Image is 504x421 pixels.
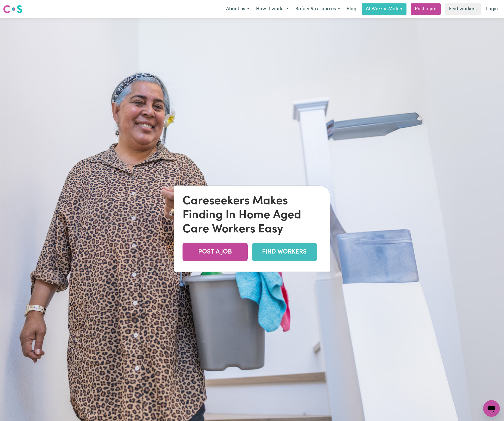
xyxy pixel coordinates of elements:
a: FIND WORKERS [252,243,317,261]
button: How it works [253,4,292,15]
a: Find workers [445,3,481,15]
a: Careseekers logo [3,3,22,15]
button: Safety & resources [292,4,343,15]
div: Careseekers Makes Finding In Home Aged Care Workers Easy [183,194,322,237]
button: About us [223,4,253,15]
img: Careseekers logo [3,4,22,14]
a: Post a job [411,3,441,15]
a: POST A JOB [183,243,248,261]
a: AI Worker Match [362,3,406,15]
a: Login [483,3,501,15]
a: Blog [343,3,360,15]
iframe: Button to launch messaging window [483,400,500,417]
